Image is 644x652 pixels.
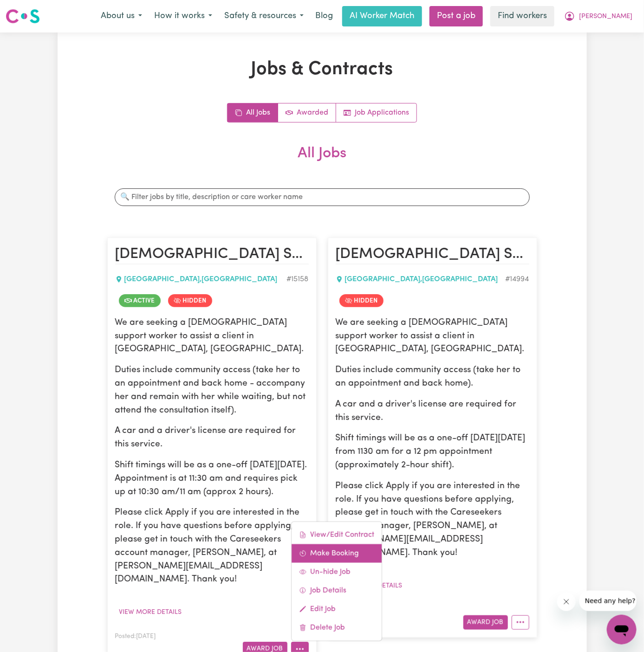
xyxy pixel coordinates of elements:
button: My Account [558,6,638,26]
iframe: Message from company [579,591,637,611]
a: Job Details [292,581,382,600]
p: A car and a driver's license are required for this service. [336,398,529,425]
a: All jobs [228,103,278,122]
p: Shift timings will be as a one-off [DATE][DATE] from 1130 am for a 12 pm appointment (approximate... [336,432,529,472]
p: Shift timings will be as a one-off [DATE][DATE]. Appointment is at 11:30 am and requires pick up ... [115,459,309,499]
span: Job is hidden [339,294,384,307]
a: Edit Job [292,600,382,619]
div: Job ID #14994 [506,274,529,285]
span: Posted: [DATE] [115,633,156,639]
div: [GEOGRAPHIC_DATA] , [GEOGRAPHIC_DATA] [336,274,506,285]
button: Safety & resources [218,6,310,26]
a: Post a job [429,6,483,26]
p: We are seeking a [DEMOGRAPHIC_DATA] support worker to assist a client in [GEOGRAPHIC_DATA], [GEOG... [115,316,309,356]
p: Duties include community access (take her to an appointment and back home). [336,364,529,391]
h2: Female Support Worker Needed In Wentworthville, NSW [115,245,309,264]
iframe: Button to launch messaging window [607,615,637,645]
a: Un-hide Job [292,563,382,581]
a: Find workers [490,6,554,26]
a: Careseekers logo [6,6,40,27]
a: AI Worker Match [342,6,422,26]
div: Job ID #15158 [287,274,309,285]
p: Please click Apply if you are interested in the role. If you have questions before applying, plea... [336,480,529,560]
p: Duties include community access (take her to an appointment and back home - accompany her and rem... [115,364,309,417]
h1: Jobs & Contracts [107,58,537,81]
div: [GEOGRAPHIC_DATA] , [GEOGRAPHIC_DATA] [115,274,287,285]
p: Please click Apply if you are interested in the role. If you have questions before applying, plea... [115,506,309,587]
button: How it works [148,6,218,26]
a: Job applications [336,103,416,122]
a: Blog [310,6,338,26]
a: View/Edit Contract [292,526,382,544]
button: View more details [115,605,186,620]
p: A car and a driver's license are required for this service. [115,425,309,452]
button: Award Job [463,615,508,630]
p: We are seeking a [DEMOGRAPHIC_DATA] support worker to assist a client in [GEOGRAPHIC_DATA], [GEOG... [336,316,529,356]
a: Delete Job [292,619,382,637]
h2: All Jobs [107,145,537,177]
span: Job is hidden [168,294,212,307]
span: [PERSON_NAME] [579,12,632,22]
input: 🔍 Filter jobs by title, description or care worker name [115,188,530,206]
button: More options [512,615,529,630]
h2: Female Support Worker Needed In Wentworthville, NSW [336,245,529,264]
span: Job is active [119,294,161,307]
button: About us [95,6,148,26]
div: More options [291,522,382,641]
a: Active jobs [278,103,336,122]
img: Careseekers logo [6,8,40,25]
iframe: Close message [557,593,576,611]
a: Make Booking [292,544,382,563]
